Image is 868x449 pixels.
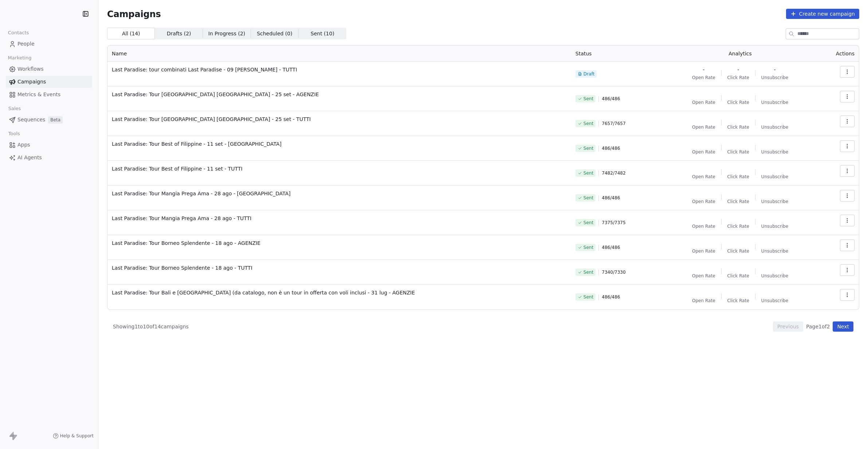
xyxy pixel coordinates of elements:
span: AI Agents [17,154,42,161]
span: Open Rate [692,199,715,204]
span: Last Paradise: Tour Best of Filippine - 11 set - [GEOGRAPHIC_DATA] [112,140,567,148]
span: Sent [584,145,593,151]
span: Click Rate [727,248,749,254]
span: Last Paradise: Tour Mangia Prega Ama - 28 ago - [GEOGRAPHIC_DATA] [112,190,567,197]
a: Workflows [6,63,92,75]
span: Last Paradise: Tour [GEOGRAPHIC_DATA] [GEOGRAPHIC_DATA] - 25 set - TUTTI [112,116,567,123]
span: In Progress ( 2 ) [208,30,246,38]
th: Status [571,46,662,62]
span: Click Rate [727,199,749,204]
span: Unsubscribe [761,149,788,155]
span: Open Rate [692,174,715,180]
span: Open Rate [692,149,715,155]
a: SequencesBeta [6,114,92,126]
span: Open Rate [692,124,715,130]
span: Unsubscribe [761,273,788,279]
span: Sent [584,170,593,176]
span: Sent [584,195,593,201]
span: Sales [5,103,24,114]
span: Page 1 of 2 [806,323,830,330]
span: 486 / 486 [602,245,620,250]
th: Actions [818,46,859,62]
span: Marketing [5,52,35,63]
span: Draft [584,71,594,77]
span: 7482 / 7482 [602,170,625,176]
span: Last Paradise: Tour Borneo Splendente - 18 ago - TUTTI [112,264,567,272]
span: Click Rate [727,149,749,155]
span: Unsubscribe [761,124,788,130]
a: People [6,38,92,50]
span: Sent [584,245,593,250]
span: Open Rate [692,273,715,279]
a: AI Agents [6,152,92,164]
th: Name [107,46,571,62]
span: Sent [584,121,593,126]
a: Apps [6,139,92,151]
span: 486 / 486 [602,294,620,300]
span: Last Paradise: Tour Borneo Splendente - 18 ago - AGENZIE [112,239,567,247]
span: Campaigns [107,9,161,19]
span: Unsubscribe [761,223,788,229]
span: Unsubscribe [761,99,788,105]
span: 7657 / 7657 [602,121,625,126]
span: Unsubscribe [761,199,788,204]
span: Last Paradise: Tour Bali e [GEOGRAPHIC_DATA] (da catalogo, non è un tour in offerta con voli incl... [112,289,567,296]
span: Open Rate [692,298,715,304]
span: 486 / 486 [602,195,620,201]
span: 7340 / 7330 [602,269,625,275]
span: Workflows [17,65,44,73]
span: 7375 / 7375 [602,220,625,226]
span: Sequences [17,116,45,124]
span: Last Paradise: Tour [GEOGRAPHIC_DATA] [GEOGRAPHIC_DATA] - 25 set - AGENZIE [112,91,567,98]
span: Contacts [5,27,32,38]
a: Help & Support [53,433,94,439]
span: Open Rate [692,223,715,229]
span: Click Rate [727,75,749,81]
span: - [703,66,704,73]
span: Sent [584,96,593,102]
span: Click Rate [727,99,749,105]
span: Apps [17,141,30,149]
span: Click Rate [727,298,749,304]
span: Unsubscribe [761,174,788,180]
span: Click Rate [727,174,749,180]
span: Metrics & Events [17,91,60,98]
th: Analytics [662,46,818,62]
span: Click Rate [727,223,749,229]
span: Campaigns [17,78,46,86]
span: Sent [584,269,593,275]
span: Sent [584,294,593,300]
span: Drafts ( 2 ) [167,30,191,38]
span: 486 / 486 [602,145,620,151]
button: Previous [773,321,803,332]
span: Unsubscribe [761,75,788,81]
span: Last Paradise: tour combinati Last Paradise - 09 [PERSON_NAME] - TUTTI [112,66,567,73]
span: Click Rate [727,124,749,130]
span: Open Rate [692,99,715,105]
span: Sent [584,220,593,226]
span: Tools [5,128,23,139]
span: - [774,66,775,73]
span: Click Rate [727,273,749,279]
span: People [17,40,35,48]
span: - [737,66,739,73]
span: Unsubscribe [761,298,788,304]
a: Metrics & Events [6,89,92,101]
span: Sent ( 10 ) [311,30,334,38]
button: Create new campaign [786,9,859,19]
span: Open Rate [692,75,715,81]
a: Campaigns [6,76,92,88]
button: Next [833,321,853,332]
span: Beta [48,116,63,124]
span: Open Rate [692,248,715,254]
span: Help & Support [60,433,94,439]
span: Showing 1 to 10 of 14 campaigns [113,323,189,330]
span: Last Paradise: Tour Best of Filippine - 11 set - TUTTI [112,165,567,172]
span: Unsubscribe [761,248,788,254]
span: 486 / 486 [602,96,620,102]
span: Last Paradise: Tour Mangia Prega Ama - 28 ago - TUTTI [112,215,567,222]
span: Scheduled ( 0 ) [257,30,292,38]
